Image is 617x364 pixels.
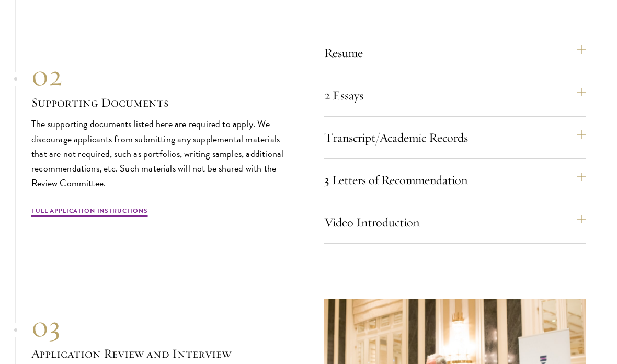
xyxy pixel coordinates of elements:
[324,40,586,65] button: Resume
[324,210,586,235] button: Video Introduction
[324,125,586,150] button: Transcript/Academic Records
[31,57,293,94] div: 02
[31,308,293,345] div: 03
[324,83,586,108] button: 2 Essays
[31,345,293,362] h3: Application Review and Interview
[31,117,293,190] p: The supporting documents listed here are required to apply. We discourage applicants from submitt...
[31,94,293,111] h3: Supporting Documents
[31,206,148,219] a: Full Application Instructions
[324,167,586,192] button: 3 Letters of Recommendation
